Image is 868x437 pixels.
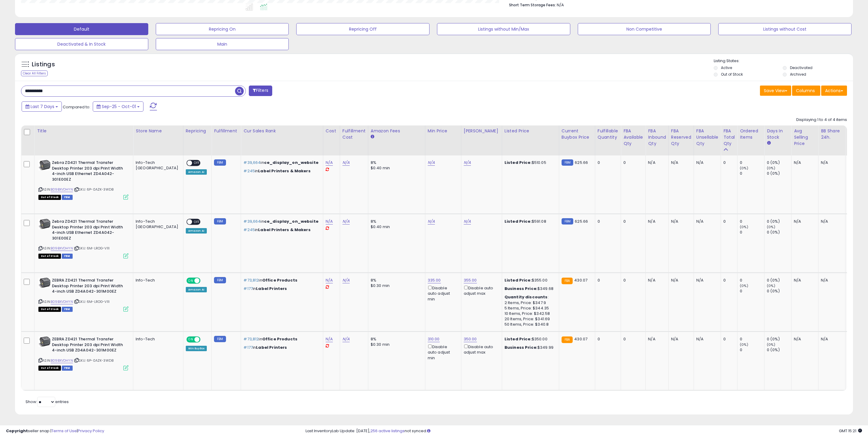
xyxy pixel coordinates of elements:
a: N/A [464,160,471,166]
span: | SKU: 6M-LROG-VI1I [74,299,110,304]
div: N/A [648,160,664,165]
small: (0%) [740,225,748,229]
div: $0.30 min [371,342,420,347]
div: 0 [723,160,733,165]
b: Listed Price: [505,218,532,224]
div: 0 (0%) [767,160,791,165]
a: N/A [342,336,350,342]
b: Zebra ZD421 Thermal Transfer Desktop Printer 203 dpi Print Width 4-inch USB Ethernet ZD4A042-301E... [52,160,125,184]
div: 0 [740,219,764,224]
div: 0 [740,347,764,353]
span: ce_display_on_website [264,218,318,224]
button: Columns [792,86,820,96]
b: Quantity discounts [505,294,548,300]
a: B09BXVDHYN [51,246,73,251]
div: Disable auto adjust max [464,285,497,296]
div: FBA Reserved Qty [671,128,691,147]
div: Current Buybox Price [562,128,592,140]
button: Save View [760,86,791,96]
small: FBM [562,218,573,225]
span: 625.66 [575,218,588,224]
div: 8% [371,160,420,165]
div: 0 (0%) [767,288,791,294]
div: N/A [671,336,689,342]
div: [PERSON_NAME] [464,128,499,134]
div: Repricing [186,128,209,134]
b: Short Term Storage Fees: [509,2,556,8]
span: N/A [557,2,564,8]
div: ASIN: [38,219,128,258]
a: N/A [464,218,471,225]
a: N/A [342,218,350,225]
span: Office Products [262,277,297,283]
p: in [243,227,318,233]
small: (0%) [767,166,775,170]
b: ZEBRA ZD421 Thermal Transfer Desktop Printer 203 dpi Print Width 4-inch USB ZD4A042-301M00EZ [52,278,125,296]
div: $349.68 [505,286,554,291]
div: : [505,294,554,300]
div: 8% [371,278,420,283]
div: 0 (0%) [767,336,791,342]
div: N/A [648,219,664,224]
div: Min Price [428,128,459,134]
div: N/A [696,219,716,224]
small: (0%) [767,225,775,229]
span: | SKU: 6P-0AZK-3WD8 [74,358,114,363]
button: Deactivated & In Stock [15,38,148,50]
span: Compared to: [63,104,90,110]
div: Cost [326,128,337,134]
div: N/A [648,278,664,283]
div: N/A [671,278,689,283]
div: Title [37,128,131,134]
a: 355.00 [464,277,477,283]
span: 625.66 [575,160,588,165]
div: BB Share 24h. [821,128,843,140]
button: Listings without Min/Max [437,23,570,35]
b: Business Price: [505,345,538,350]
b: Listed Price: [505,277,532,283]
div: $510.05 [505,160,554,165]
span: ce_display_on_website [264,160,318,165]
a: N/A [428,160,435,166]
div: $0.40 min [371,165,420,171]
a: N/A [326,218,333,225]
div: $0.30 min [371,283,420,288]
div: N/A [794,219,814,224]
div: 0 [598,278,616,283]
label: Out of Stock [721,72,743,77]
span: #39,664 [243,218,261,224]
small: (0%) [767,283,775,288]
span: 430.07 [574,277,587,283]
b: Listed Price: [505,336,532,342]
div: 0 (0%) [767,230,791,235]
span: OFF [192,161,202,166]
div: Disable auto adjust min [428,285,457,302]
div: Fulfillment [214,128,238,134]
div: seller snap | | [6,428,104,434]
button: Main [156,38,289,50]
p: in [243,278,318,283]
span: 430.07 [574,336,587,342]
div: Last InventoryLab Update: [DATE], not synced. [306,428,862,434]
button: Listings without Cost [718,23,851,35]
div: $591.08 [505,219,554,224]
img: 31oiDHxqesL._SL40_.jpg [38,336,50,347]
a: N/A [342,277,350,283]
a: 310.00 [428,336,440,342]
label: Deactivated [790,65,812,70]
p: Listing States: [714,58,853,64]
div: 0 (0%) [767,219,791,224]
p: in [243,336,318,342]
a: N/A [342,160,350,166]
span: OFF [199,337,209,342]
div: 0 (0%) [767,278,791,283]
button: Last 7 Days [22,101,62,112]
div: N/A [794,278,814,283]
span: ON [187,278,194,283]
div: Store Name [136,128,181,134]
div: 50 Items, Price: $340.8 [505,322,554,327]
div: 5 Items, Price: $344.35 [505,306,554,311]
div: N/A [696,278,716,283]
span: #73,812 [243,277,259,283]
small: FBM [214,159,226,166]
